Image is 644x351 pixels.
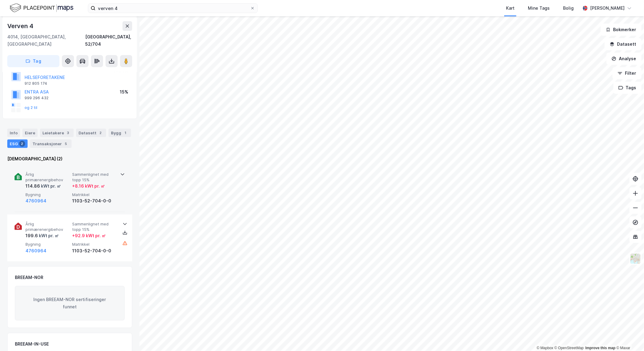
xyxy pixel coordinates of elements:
[72,232,106,239] div: + 92.9 kWt pr. ㎡
[72,242,116,247] span: Matrikkel
[98,130,104,136] div: 2
[537,346,553,350] a: Mapbox
[7,33,85,48] div: 4014, [GEOGRAPHIC_DATA], [GEOGRAPHIC_DATA]
[40,182,61,190] div: kWt pr. ㎡
[72,182,105,190] div: + 8.16 kWt pr. ㎡
[120,88,128,96] div: 15%
[612,67,642,79] button: Filter
[7,21,34,31] div: Verven 4
[555,346,584,350] a: OpenStreetMap
[7,129,20,137] div: Info
[40,129,74,137] div: Leietakere
[72,247,116,254] div: 1103-52-704-0-0
[72,221,116,232] span: Sammenlignet med topp 15%
[25,221,70,232] span: Årlig primærenergibehov
[605,38,642,50] button: Datasett
[122,130,129,136] div: 1
[614,322,644,351] div: Kontrollprogram for chat
[528,5,550,12] div: Mine Tags
[25,96,49,100] div: 999 296 432
[15,274,43,281] div: BREEAM-NOR
[10,3,73,13] img: logo.f888ab2527a4732fd821a326f86c7f29.svg
[72,197,116,205] div: 1103-52-704-0-0
[38,232,59,239] div: kWt pr. ㎡
[506,5,515,12] div: Kart
[7,155,132,162] div: [DEMOGRAPHIC_DATA] (2)
[25,242,70,247] span: Bygning
[7,139,28,148] div: ESG
[72,192,116,197] span: Matrikkel
[25,197,46,205] button: 4760964
[22,129,38,137] div: Eiere
[563,5,574,12] div: Bolig
[15,340,49,348] div: BREEAM-IN-USE
[76,129,106,137] div: Datasett
[25,81,47,86] div: 912 805 174
[63,141,69,147] div: 5
[15,286,125,320] div: Ingen BREEAM-NOR sertifiseringer funnet
[25,172,70,182] span: Årlig primærenergibehov
[25,247,46,254] button: 4760964
[613,82,642,94] button: Tags
[585,346,615,350] a: Improve this map
[25,232,59,239] div: 199.6
[72,172,116,182] span: Sammenlignet med topp 15%
[630,253,641,264] img: Z
[96,4,250,13] input: Søk på adresse, matrikkel, gårdeiere, leietakere eller personer
[30,139,72,148] div: Transaksjoner
[19,141,25,147] div: 2
[7,55,59,67] button: Tag
[85,33,132,48] div: [GEOGRAPHIC_DATA], 52/704
[601,24,642,36] button: Bokmerker
[65,130,71,136] div: 3
[606,53,642,65] button: Analyse
[109,129,131,137] div: Bygg
[25,182,61,190] div: 114.86
[590,5,625,12] div: [PERSON_NAME]
[25,192,70,197] span: Bygning
[614,322,644,351] iframe: Chat Widget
